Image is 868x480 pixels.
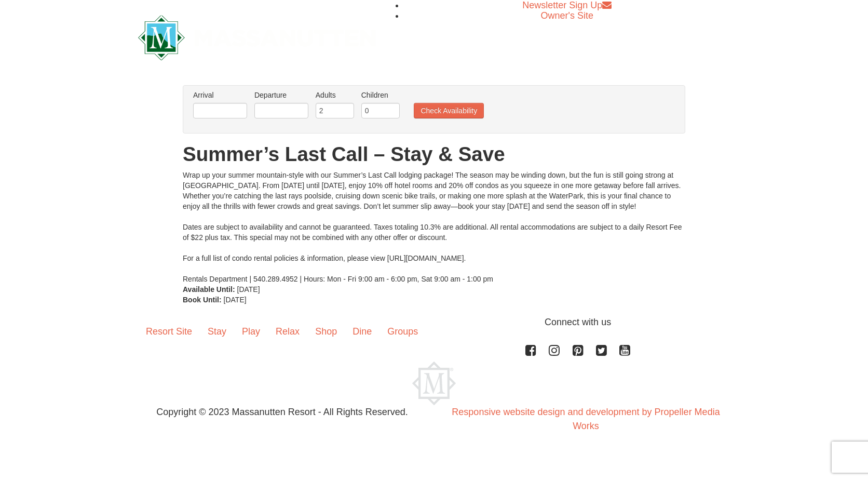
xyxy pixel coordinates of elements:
[452,407,720,431] a: Responsive website design and development by Propeller Media Works
[268,315,307,348] a: Relax
[183,170,685,284] div: Wrap up your summer mountain-style with our Summer’s Last Call lodging package! The season may be...
[130,405,434,419] p: Copyright © 2023 Massanutten Resort - All Rights Reserved.
[237,285,260,294] span: [DATE]
[361,90,400,100] label: Children
[541,10,593,21] a: Owner's Site
[316,90,354,100] label: Adults
[224,296,247,304] span: [DATE]
[138,24,376,48] a: Massanutten Resort
[183,144,685,165] h1: Summer’s Last Call – Stay & Save
[379,315,426,348] a: Groups
[414,103,484,118] button: Check Availability
[254,90,308,100] label: Departure
[200,315,234,348] a: Stay
[138,15,376,60] img: Massanutten Resort Logo
[345,315,379,348] a: Dine
[183,296,222,304] strong: Book Until:
[307,315,345,348] a: Shop
[412,362,456,405] img: Massanutten Resort Logo
[234,315,268,348] a: Play
[183,285,235,294] strong: Available Until:
[138,315,200,348] a: Resort Site
[193,90,247,100] label: Arrival
[138,315,730,329] p: Connect with us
